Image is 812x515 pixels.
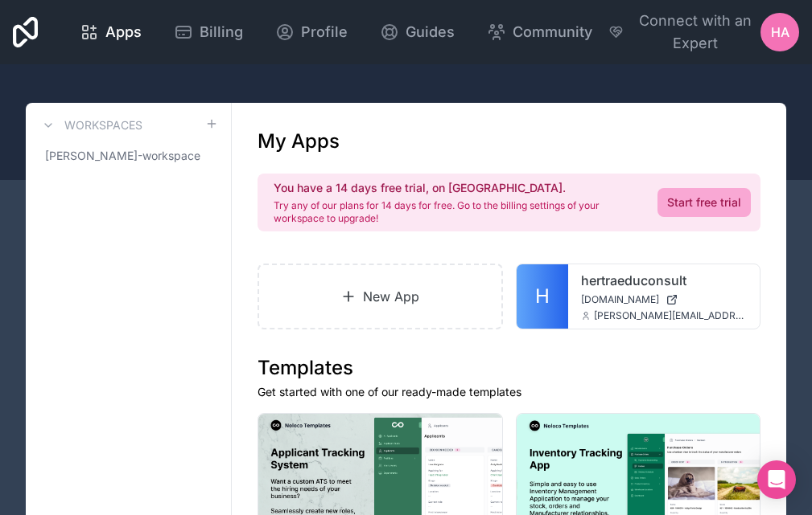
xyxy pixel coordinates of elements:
a: Billing [161,14,256,50]
a: [PERSON_NAME]-workspace [39,141,218,170]
span: Billing [200,21,243,43]
span: Apps [105,21,142,43]
h3: Workspaces [64,117,142,133]
h2: You have a 14 days free trial, on [GEOGRAPHIC_DATA]. [274,180,638,196]
a: Start free trial [657,188,751,217]
a: hertraeduconsult [581,271,748,290]
span: Community [513,21,592,43]
a: Guides [367,14,468,50]
h1: My Apps [258,129,340,154]
a: Apps [67,14,155,50]
p: Get started with one of our ready-made templates [258,384,760,400]
span: [PERSON_NAME]-workspace [45,148,200,164]
a: Community [474,14,605,50]
a: [DOMAIN_NAME] [581,293,748,306]
a: New App [258,264,503,329]
a: Workspaces [39,116,142,135]
h1: Templates [258,355,760,381]
span: Profile [301,21,348,43]
button: Connect with an Expert [608,10,760,55]
span: ha [771,22,789,42]
span: [PERSON_NAME][EMAIL_ADDRESS][DOMAIN_NAME] [594,309,748,322]
p: Try any of our plans for 14 days for free. Go to the billing settings of your workspace to upgrade! [274,199,638,225]
a: H [517,264,568,329]
span: H [535,284,550,309]
div: Open Intercom Messenger [757,460,796,499]
span: [DOMAIN_NAME] [581,293,659,306]
span: Guides [406,21,455,43]
span: Connect with an Expert [630,10,760,55]
a: Profile [262,14,361,50]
